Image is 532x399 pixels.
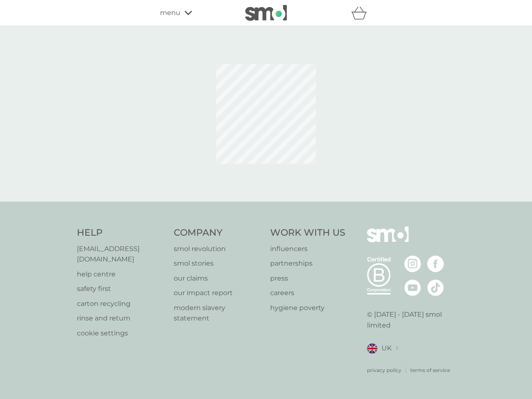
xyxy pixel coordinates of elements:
img: select a new location [396,346,398,351]
a: smol stories [174,258,262,269]
a: press [270,273,345,284]
a: our claims [174,273,262,284]
a: [EMAIL_ADDRESS][DOMAIN_NAME] [77,244,165,265]
h4: Help [77,227,165,239]
a: influencers [270,244,345,254]
a: modern slavery statement [174,303,262,324]
a: smol revolution [174,244,262,254]
a: privacy policy [367,366,401,374]
a: partnerships [270,258,345,269]
p: © [DATE] - [DATE] smol limited [367,309,456,330]
img: visit the smol Tiktok page [427,279,444,296]
img: smol [367,227,409,255]
a: cookie settings [77,328,165,339]
img: UK flag [367,343,377,354]
a: rinse and return [77,313,165,324]
img: visit the smol Instagram page [404,256,421,272]
span: menu [160,7,180,18]
span: UK [382,343,392,354]
h4: Work With Us [270,227,345,239]
img: visit the smol Facebook page [427,256,444,272]
img: smol [245,5,287,21]
a: careers [270,288,345,298]
img: visit the smol Youtube page [404,279,421,296]
a: help centre [77,269,165,280]
a: safety first [77,283,165,294]
a: hygiene poverty [270,303,345,313]
div: basket [351,5,372,21]
a: our impact report [174,288,262,298]
a: terms of service [410,366,450,374]
a: carton recycling [77,298,165,309]
h4: Company [174,227,262,239]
